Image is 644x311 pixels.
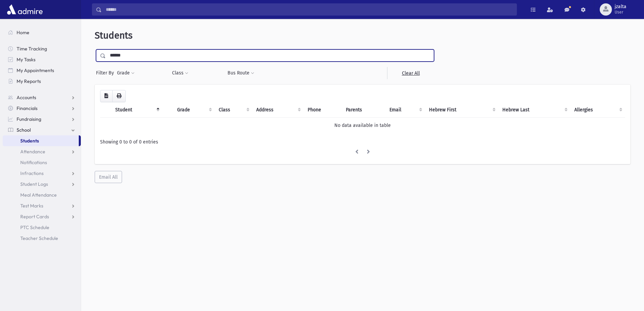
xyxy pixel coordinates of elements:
span: School [17,127,31,133]
a: Test Marks [3,200,81,211]
span: Test Marks [20,203,43,209]
a: Time Tracking [3,43,81,54]
th: Email: activate to sort column ascending [385,102,425,118]
th: Phone [304,102,342,118]
img: AdmirePro [5,3,44,16]
span: Teacher Schedule [20,235,58,241]
span: Accounts [17,94,36,101]
th: Hebrew Last: activate to sort column ascending [498,102,571,118]
span: Filter By [96,69,117,76]
a: Students [3,135,79,146]
span: My Tasks [17,57,35,63]
span: Student Logs [20,181,48,187]
td: No data available in table [100,117,625,133]
input: Search [102,3,517,16]
span: PTC Schedule [20,224,49,230]
span: jzalta [615,4,626,9]
a: Infractions [3,168,81,179]
button: Bus Route [227,67,255,79]
span: Students [95,30,133,41]
span: Report Cards [20,214,49,220]
a: Report Cards [3,211,81,222]
button: Class [172,67,189,79]
th: Grade: activate to sort column ascending [173,102,214,118]
button: Email All [95,171,122,183]
span: Attendance [20,149,45,155]
a: My Appointments [3,65,81,76]
a: My Reports [3,76,81,87]
a: Student Logs [3,179,81,190]
th: Allergies: activate to sort column ascending [570,102,625,118]
a: Attendance [3,146,81,157]
a: Clear All [387,67,434,79]
button: Grade [117,67,135,79]
span: My Reports [17,78,41,84]
a: My Tasks [3,54,81,65]
button: Print [112,90,126,102]
span: Time Tracking [17,46,47,52]
span: My Appointments [17,67,54,73]
a: Teacher Schedule [3,233,81,244]
th: Class: activate to sort column ascending [215,102,253,118]
a: Meal Attendance [3,190,81,200]
a: PTC Schedule [3,222,81,233]
th: Address: activate to sort column ascending [252,102,304,118]
a: Notifications [3,157,81,168]
th: Hebrew First: activate to sort column ascending [425,102,498,118]
a: Home [3,27,81,38]
span: Notifications [20,159,47,165]
span: Students [20,138,39,144]
div: Showing 0 to 0 of 0 entries [100,138,625,146]
span: Fundraising [17,116,41,122]
span: Infractions [20,170,44,176]
a: Fundraising [3,114,81,125]
th: Student: activate to sort column descending [111,102,162,118]
span: Financials [17,105,38,111]
a: School [3,125,81,135]
a: Accounts [3,92,81,103]
th: Parents [342,102,385,118]
span: User [615,9,626,15]
a: Financials [3,103,81,114]
span: Home [17,29,29,36]
button: CSV [100,90,113,102]
span: Meal Attendance [20,192,57,198]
